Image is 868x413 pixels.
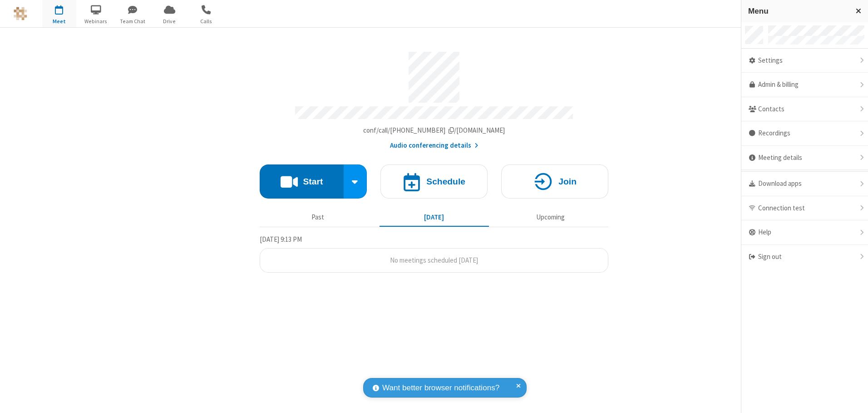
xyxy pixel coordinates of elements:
div: Settings [741,49,868,73]
span: Meet [42,17,76,25]
span: Webinars [79,17,113,25]
button: Copy my meeting room linkCopy my meeting room link [363,125,505,136]
div: Sign out [741,245,868,269]
h4: Join [558,177,577,186]
div: Start conference options [344,164,367,199]
a: Admin & billing [741,73,868,97]
div: Download apps [741,172,868,196]
span: No meetings scheduled [DATE] [390,256,478,264]
button: Past [263,209,373,226]
div: Meeting details [741,146,868,170]
div: Help [741,220,868,245]
button: Join [501,164,608,199]
section: Today's Meetings [260,234,608,273]
button: [DATE] [380,209,489,226]
button: Start [260,164,344,199]
span: Copy my meeting room link [363,126,505,134]
div: Recordings [741,121,868,146]
section: Account details [260,45,608,151]
div: Contacts [741,97,868,122]
h3: Menu [748,7,848,15]
button: Audio conferencing details [390,140,478,151]
span: Drive [153,17,187,25]
span: Team Chat [116,17,150,25]
img: QA Selenium DO NOT DELETE OR CHANGE [14,7,27,20]
h4: Schedule [426,177,465,186]
div: Connection test [741,196,868,221]
span: Calls [189,17,223,25]
h4: Start [303,177,323,186]
span: [DATE] 9:13 PM [260,235,302,244]
button: Upcoming [496,209,605,226]
button: Schedule [380,164,488,199]
span: Want better browser notifications? [382,382,499,394]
